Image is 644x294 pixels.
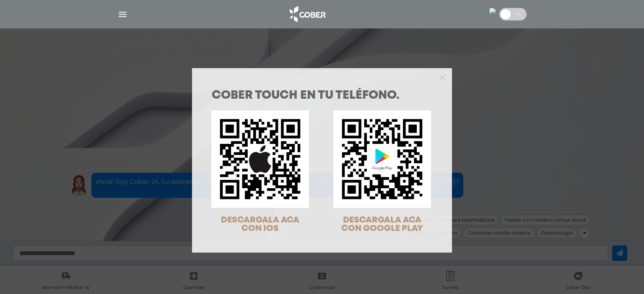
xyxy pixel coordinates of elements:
button: Close [439,73,445,81]
span: DESCARGALA ACA CON GOOGLE PLAY [341,216,423,233]
img: qr-code [211,110,309,208]
img: qr-code [333,110,431,208]
h1: COBER TOUCH en tu teléfono. [212,90,432,102]
span: DESCARGALA ACA CON IOS [221,216,299,233]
